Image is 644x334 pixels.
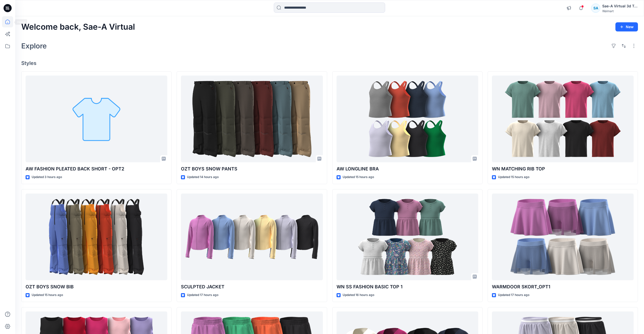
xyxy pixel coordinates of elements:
a: WARMDOOR SKORT_OPT1 [492,194,634,280]
p: Updated 15 hours ago [498,174,529,180]
h2: Welcome back, Sae-A Virtual [21,22,135,32]
p: AW LONGLINE BRA [337,165,478,172]
p: Updated 15 hours ago [32,292,63,298]
a: WN MATCHING RIB TOP [492,76,634,163]
a: OZT BOYS SNOW BIB [26,194,167,280]
div: SA [591,4,600,13]
p: Updated 14 hours ago [187,174,219,180]
p: Updated 16 hours ago [343,292,374,298]
p: WARMDOOR SKORT_OPT1 [492,283,634,290]
p: OZT BOYS SNOW PANTS [181,165,323,172]
p: AW FASHION PLEATED BACK SHORT - OPT2 [26,165,167,172]
h2: Explore [21,42,47,50]
p: WN MATCHING RIB TOP [492,165,634,172]
div: Walmart [602,9,638,13]
p: Updated 17 hours ago [187,292,218,298]
a: WN SS FASHION BASIC TOP 1 [337,194,478,280]
h4: Styles [21,60,638,66]
a: OZT BOYS SNOW PANTS [181,76,323,163]
a: AW LONGLINE BRA [337,76,478,163]
a: SCULPTED JACKET [181,194,323,280]
a: AW FASHION PLEATED BACK SHORT - OPT2 [26,76,167,163]
p: Updated 17 hours ago [498,292,529,298]
div: Sae-A Virtual 3d Team [602,3,638,9]
p: WN SS FASHION BASIC TOP 1 [337,283,478,290]
p: SCULPTED JACKET [181,283,323,290]
p: OZT BOYS SNOW BIB [26,283,167,290]
p: Updated 15 hours ago [343,174,374,180]
button: New [615,22,638,31]
p: Updated 3 hours ago [32,174,62,180]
